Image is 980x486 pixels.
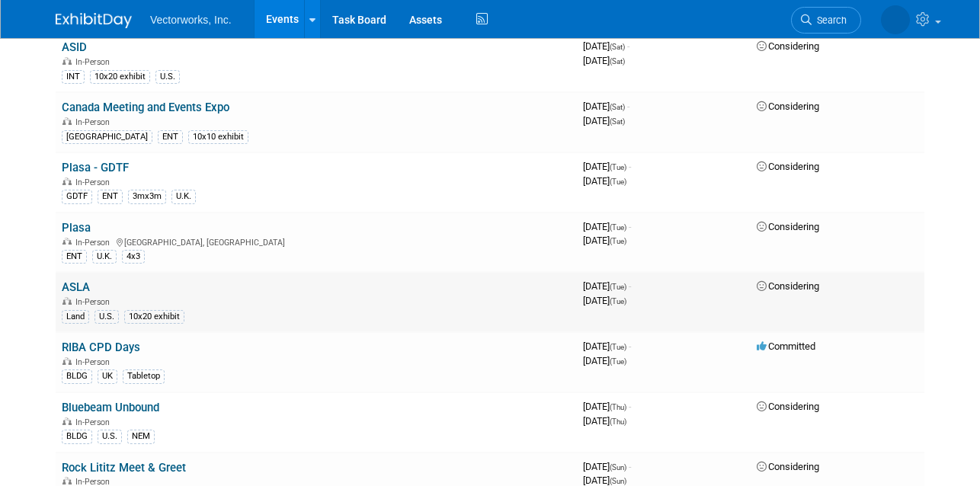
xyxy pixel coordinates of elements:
[122,250,145,264] div: 4x3
[62,297,72,305] img: In-Person Event
[62,190,92,203] div: GDTF
[94,310,119,324] div: U.S.
[812,14,847,26] span: Search
[610,237,626,245] span: (Tue)
[583,55,625,66] span: [DATE]
[583,235,626,246] span: [DATE]
[583,461,631,472] span: [DATE]
[75,57,114,67] span: In-Person
[62,70,85,84] div: INT
[583,475,626,486] span: [DATE]
[610,357,626,366] span: (Tue)
[583,115,625,126] span: [DATE]
[62,40,87,54] a: ASID
[757,401,819,412] span: Considering
[124,310,184,324] div: 10x20 exhibit
[62,130,152,144] div: [GEOGRAPHIC_DATA]
[629,280,631,292] span: -
[757,161,819,172] span: Considering
[98,430,122,443] div: U.S.
[92,250,117,264] div: U.K.
[627,40,629,52] span: -
[881,5,910,34] img: Tania Arabian
[629,341,631,352] span: -
[610,117,625,126] span: (Sat)
[62,310,89,324] div: Land
[583,341,631,352] span: [DATE]
[583,355,626,366] span: [DATE]
[610,223,626,232] span: (Tue)
[127,430,155,443] div: NEM
[583,161,631,172] span: [DATE]
[62,221,91,235] a: Plasa
[171,190,196,203] div: U.K.
[629,461,631,472] span: -
[62,101,229,114] a: Canada Meeting and Events Expo
[62,369,92,383] div: BLDG
[610,417,626,426] span: (Thu)
[62,57,72,65] img: In-Person Event
[75,117,114,127] span: In-Person
[62,280,90,294] a: ASLA
[610,43,625,51] span: (Sat)
[158,130,183,144] div: ENT
[62,461,186,475] a: Rock Lititz Meet & Greet
[62,177,72,185] img: In-Person Event
[188,130,248,144] div: 10x10 exhibit
[757,40,819,52] span: Considering
[610,297,626,305] span: (Tue)
[62,477,72,484] img: In-Person Event
[583,101,629,112] span: [DATE]
[583,415,626,427] span: [DATE]
[583,295,626,306] span: [DATE]
[150,14,232,26] span: Vectorworks, Inc.
[98,190,123,203] div: ENT
[757,280,819,292] span: Considering
[583,221,631,232] span: [DATE]
[791,7,861,34] a: Search
[75,417,114,427] span: In-Person
[583,280,631,292] span: [DATE]
[610,463,626,472] span: (Sun)
[62,341,140,354] a: RIBA CPD Days
[62,401,159,414] a: Bluebeam Unbound
[90,70,150,84] div: 10x20 exhibit
[583,40,629,52] span: [DATE]
[757,341,815,352] span: Committed
[610,343,626,351] span: (Tue)
[627,101,629,112] span: -
[123,369,165,383] div: Tabletop
[75,238,114,248] span: In-Person
[62,417,72,425] img: In-Person Event
[610,57,625,66] span: (Sat)
[62,117,72,125] img: In-Person Event
[757,101,819,112] span: Considering
[75,357,114,367] span: In-Person
[75,297,114,307] span: In-Person
[629,401,631,412] span: -
[75,177,114,187] span: In-Person
[629,221,631,232] span: -
[610,283,626,291] span: (Tue)
[62,250,87,264] div: ENT
[610,163,626,171] span: (Tue)
[62,161,129,174] a: Plasa - GDTF
[62,235,571,248] div: [GEOGRAPHIC_DATA], [GEOGRAPHIC_DATA]
[610,103,625,111] span: (Sat)
[583,175,626,187] span: [DATE]
[757,461,819,472] span: Considering
[62,357,72,365] img: In-Person Event
[155,70,180,84] div: U.S.
[610,403,626,411] span: (Thu)
[56,13,132,28] img: ExhibitDay
[610,177,626,186] span: (Tue)
[98,369,117,383] div: UK
[583,401,631,412] span: [DATE]
[62,430,92,443] div: BLDG
[629,161,631,172] span: -
[128,190,166,203] div: 3mx3m
[62,238,72,245] img: In-Person Event
[610,477,626,485] span: (Sun)
[757,221,819,232] span: Considering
